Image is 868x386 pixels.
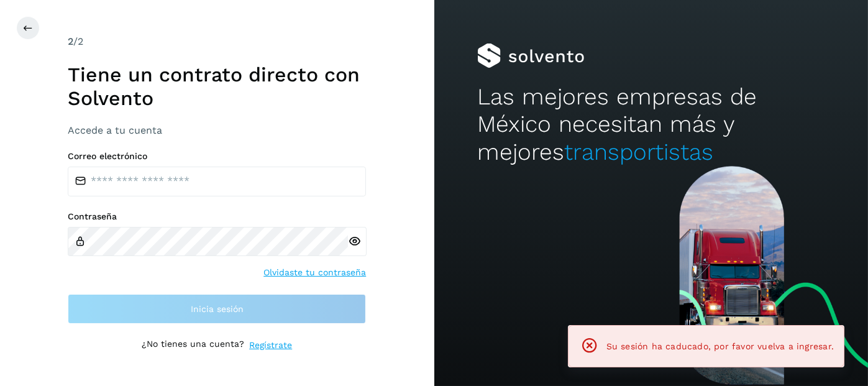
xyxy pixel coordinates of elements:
label: Contraseña [68,211,366,222]
span: transportistas [564,139,713,165]
a: Regístrate [249,339,292,352]
label: Correo electrónico [68,151,366,162]
span: Inicia sesión [191,305,244,313]
h1: Tiene un contrato directo con Solvento [68,63,366,111]
p: ¿No tienes una cuenta? [142,339,244,352]
span: Su sesión ha caducado, por favor vuelva a ingresar. [606,341,834,351]
h3: Accede a tu cuenta [68,124,366,136]
a: Olvidaste tu contraseña [263,266,366,279]
button: Inicia sesión [68,294,366,324]
div: /2 [68,34,366,49]
h2: Las mejores empresas de México necesitan más y mejores [477,83,825,166]
span: 2 [68,35,73,47]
